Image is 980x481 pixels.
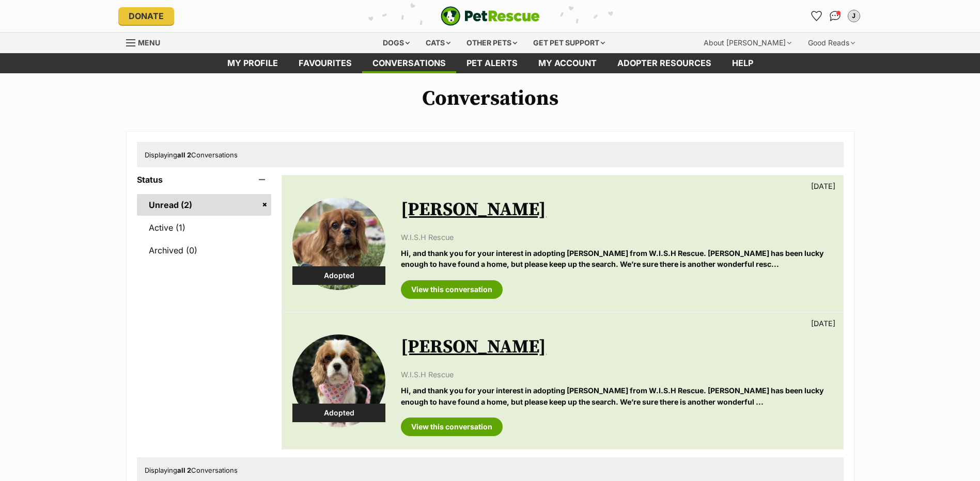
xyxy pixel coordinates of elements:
a: Conversations [827,8,844,24]
img: Enzo [292,197,385,290]
img: chat-41dd97257d64d25036548639549fe6c8038ab92f7586957e7f3b1b290dea8141.svg [830,11,841,21]
div: Dogs [376,33,417,53]
a: [PERSON_NAME] [401,335,546,359]
div: Other pets [459,33,524,53]
a: My profile [217,53,288,73]
ul: Account quick links [808,8,862,24]
a: Archived (0) [137,239,272,261]
a: Adopter resources [607,53,722,73]
p: [DATE] [811,318,835,329]
a: [PERSON_NAME] [401,198,546,221]
div: J [849,11,859,21]
p: W.I.S.H Rescue [401,369,832,380]
header: Status [137,175,272,184]
div: Cats [418,33,458,53]
a: View this conversation [401,280,503,299]
p: W.I.S.H Rescue [401,232,832,243]
img: Hannah [292,334,385,427]
span: Displaying Conversations [145,466,238,474]
p: Hi, and thank you for your interest in adopting [PERSON_NAME] from W.I.S.H Rescue. [PERSON_NAME] ... [401,248,832,270]
div: About [PERSON_NAME] [696,33,799,53]
p: [DATE] [811,181,835,191]
button: My account [846,8,862,24]
strong: all 2 [177,466,191,474]
a: Donate [118,7,174,25]
a: Menu [126,33,167,51]
a: Pet alerts [456,53,528,73]
a: My account [528,53,607,73]
span: Displaying Conversations [145,151,238,159]
strong: all 2 [177,151,191,159]
div: Get pet support [526,33,612,53]
a: Favourites [288,53,362,73]
p: Hi, and thank you for your interest in adopting [PERSON_NAME] from W.I.S.H Rescue. [PERSON_NAME] ... [401,385,832,407]
img: logo-e224e6f780fb5917bec1dbf3a21bbac754714ae5b6737aabdf751b685950b380.svg [441,6,540,26]
div: Adopted [292,266,385,285]
a: Help [722,53,764,73]
a: conversations [362,53,456,73]
a: Active (1) [137,217,272,238]
a: Favourites [808,8,825,24]
div: Adopted [292,404,385,422]
span: Menu [138,38,160,47]
a: View this conversation [401,418,503,436]
a: Unread (2) [137,194,272,216]
div: Good Reads [801,33,862,53]
a: PetRescue [441,6,540,26]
